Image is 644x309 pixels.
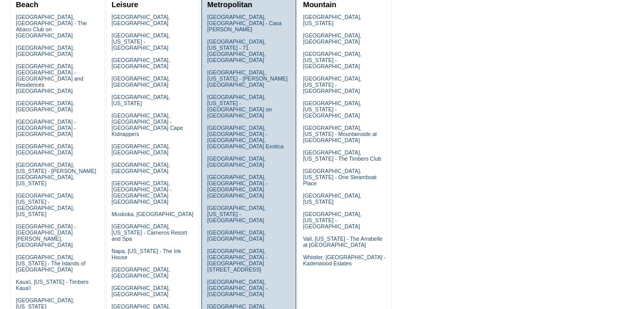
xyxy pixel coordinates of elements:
a: [GEOGRAPHIC_DATA], [GEOGRAPHIC_DATA] [207,156,265,168]
a: [GEOGRAPHIC_DATA], [GEOGRAPHIC_DATA] [112,143,170,156]
a: [GEOGRAPHIC_DATA], [US_STATE] - [GEOGRAPHIC_DATA] [303,100,361,119]
a: [GEOGRAPHIC_DATA], [GEOGRAPHIC_DATA] [16,100,74,112]
a: [GEOGRAPHIC_DATA], [GEOGRAPHIC_DATA] - Casa [PERSON_NAME] [207,14,281,32]
a: [GEOGRAPHIC_DATA], [GEOGRAPHIC_DATA] [112,57,170,69]
a: [GEOGRAPHIC_DATA], [US_STATE] - [PERSON_NAME][GEOGRAPHIC_DATA] [207,69,287,88]
a: [GEOGRAPHIC_DATA], [US_STATE] - [PERSON_NAME][GEOGRAPHIC_DATA], [US_STATE] [16,162,96,186]
a: [GEOGRAPHIC_DATA], [US_STATE] - 71 [GEOGRAPHIC_DATA], [GEOGRAPHIC_DATA] [207,38,265,63]
a: [GEOGRAPHIC_DATA], [US_STATE] - The Timbers Club [303,149,381,162]
a: [GEOGRAPHIC_DATA], [GEOGRAPHIC_DATA] [112,285,170,297]
a: Kaua'i, [US_STATE] - Timbers Kaua'i [16,279,89,291]
a: [GEOGRAPHIC_DATA], [US_STATE] [112,94,170,106]
a: [GEOGRAPHIC_DATA], [US_STATE] - [GEOGRAPHIC_DATA] [303,51,361,69]
a: [GEOGRAPHIC_DATA], [US_STATE] - One Steamboat Place [303,168,377,186]
a: [GEOGRAPHIC_DATA], [US_STATE] [303,192,361,205]
a: [GEOGRAPHIC_DATA], [GEOGRAPHIC_DATA] [16,143,74,156]
a: [GEOGRAPHIC_DATA], [GEOGRAPHIC_DATA] - The Abaco Club on [GEOGRAPHIC_DATA] [16,14,87,38]
a: [GEOGRAPHIC_DATA], [GEOGRAPHIC_DATA] - [GEOGRAPHIC_DATA] [GEOGRAPHIC_DATA] [112,180,172,205]
a: [GEOGRAPHIC_DATA], [US_STATE] - Carneros Resort and Spa [112,223,187,242]
a: [GEOGRAPHIC_DATA], [GEOGRAPHIC_DATA] [16,45,74,57]
a: [GEOGRAPHIC_DATA], [GEOGRAPHIC_DATA] - [GEOGRAPHIC_DATA][STREET_ADDRESS] [207,248,267,273]
a: [GEOGRAPHIC_DATA], [GEOGRAPHIC_DATA] - [GEOGRAPHIC_DATA] and Residences [GEOGRAPHIC_DATA] [16,63,84,94]
a: [GEOGRAPHIC_DATA], [US_STATE] - [GEOGRAPHIC_DATA] [207,205,265,223]
a: [GEOGRAPHIC_DATA], [GEOGRAPHIC_DATA] - [GEOGRAPHIC_DATA] [207,279,267,297]
a: Napa, [US_STATE] - The Ink House [112,248,181,260]
a: Muskoka, [GEOGRAPHIC_DATA] [112,211,193,217]
a: Mountain [303,1,336,9]
a: Beach [16,1,38,9]
a: [GEOGRAPHIC_DATA], [US_STATE] - [GEOGRAPHIC_DATA] [303,75,361,94]
a: Whistler, [GEOGRAPHIC_DATA] - Kadenwood Estates [303,254,385,266]
a: Vail, [US_STATE] - The Arrabelle at [GEOGRAPHIC_DATA] [303,236,382,248]
a: Metropolitan [207,1,252,9]
a: [GEOGRAPHIC_DATA] - [GEOGRAPHIC_DATA][PERSON_NAME], [GEOGRAPHIC_DATA] [16,223,76,248]
a: [GEOGRAPHIC_DATA], [GEOGRAPHIC_DATA] [112,266,170,279]
a: [GEOGRAPHIC_DATA] - [GEOGRAPHIC_DATA] - [GEOGRAPHIC_DATA] [16,119,76,137]
a: [GEOGRAPHIC_DATA], [US_STATE] - [GEOGRAPHIC_DATA] [112,32,170,51]
a: Leisure [112,1,138,9]
a: [GEOGRAPHIC_DATA], [US_STATE] - The Islands of [GEOGRAPHIC_DATA] [16,254,86,273]
a: [GEOGRAPHIC_DATA], [GEOGRAPHIC_DATA] - [GEOGRAPHIC_DATA] [GEOGRAPHIC_DATA] [207,174,267,199]
a: [GEOGRAPHIC_DATA], [GEOGRAPHIC_DATA] [112,14,170,26]
a: [GEOGRAPHIC_DATA], [GEOGRAPHIC_DATA] - [GEOGRAPHIC_DATA] Cape Kidnappers [112,112,183,137]
a: [GEOGRAPHIC_DATA], [GEOGRAPHIC_DATA] [303,32,361,45]
a: [GEOGRAPHIC_DATA], [US_STATE] - [GEOGRAPHIC_DATA], [US_STATE] [16,192,74,217]
a: [GEOGRAPHIC_DATA], [US_STATE] - [GEOGRAPHIC_DATA] on [GEOGRAPHIC_DATA] [207,94,272,119]
a: [GEOGRAPHIC_DATA], [GEOGRAPHIC_DATA] [207,229,265,242]
a: [GEOGRAPHIC_DATA], [GEOGRAPHIC_DATA] [112,162,170,174]
a: [GEOGRAPHIC_DATA], [GEOGRAPHIC_DATA] - [GEOGRAPHIC_DATA], [GEOGRAPHIC_DATA] Exotica [207,125,283,149]
a: [GEOGRAPHIC_DATA], [US_STATE] [303,14,361,26]
a: [GEOGRAPHIC_DATA], [GEOGRAPHIC_DATA] [112,75,170,88]
a: [GEOGRAPHIC_DATA], [US_STATE] - [GEOGRAPHIC_DATA] [303,211,361,229]
a: [GEOGRAPHIC_DATA], [US_STATE] - Mountainside at [GEOGRAPHIC_DATA] [303,125,377,143]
